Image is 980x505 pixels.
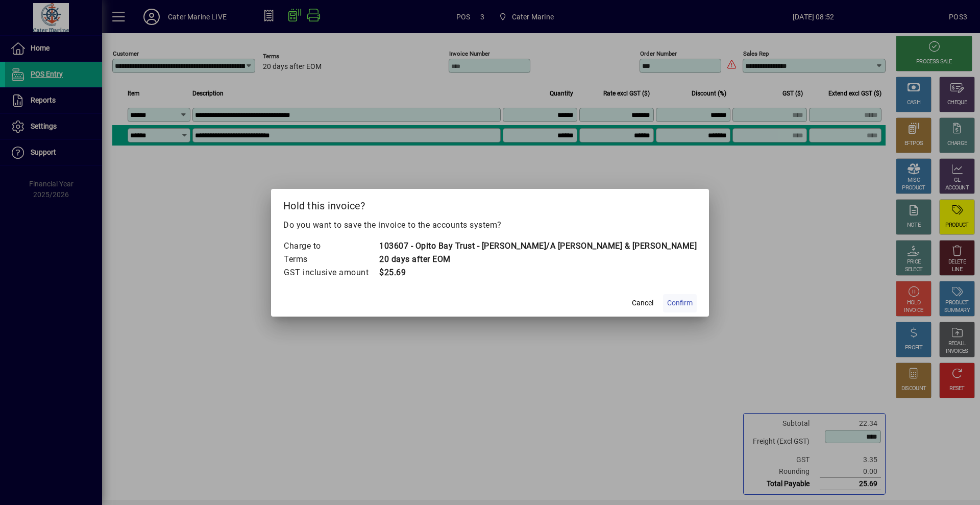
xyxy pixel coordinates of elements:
[283,219,697,231] p: Do you want to save the invoice to the accounts system?
[283,239,379,253] td: Charge to
[667,298,693,308] span: Confirm
[626,294,659,312] button: Cancel
[283,253,379,266] td: Terms
[379,239,697,253] td: 103607 - Opito Bay Trust - [PERSON_NAME]/A [PERSON_NAME] & [PERSON_NAME]
[379,266,697,279] td: $25.69
[632,298,653,308] span: Cancel
[271,189,709,219] h2: Hold this invoice?
[663,294,697,312] button: Confirm
[283,266,379,279] td: GST inclusive amount
[379,253,697,266] td: 20 days after EOM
